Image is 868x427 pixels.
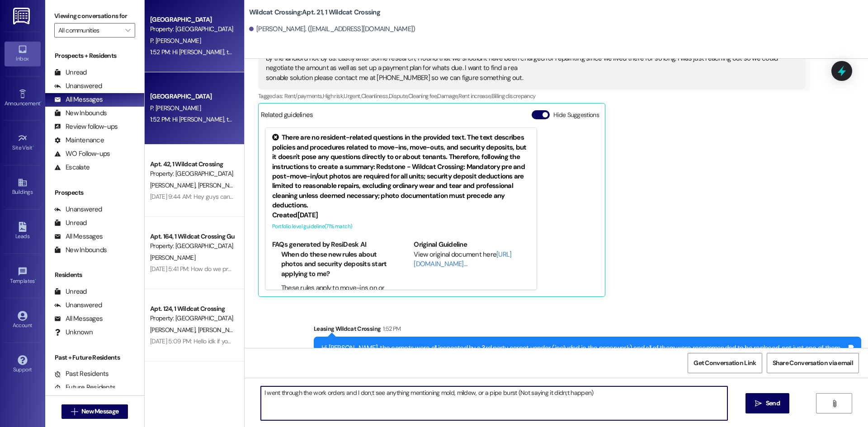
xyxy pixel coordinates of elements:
[261,110,313,123] div: Related guidelines
[150,304,234,314] div: Apt. 124, 1 Wildcat Crossing
[54,205,102,214] div: Unanswered
[5,131,41,155] a: Site Visit •
[491,92,536,100] span: Billing discrepancy
[150,24,234,34] div: Property: [GEOGRAPHIC_DATA]
[54,300,102,310] div: Unanswered
[54,95,103,104] div: All Messages
[81,407,118,416] span: New Message
[54,163,90,172] div: Escalate
[150,314,234,323] div: Property: [GEOGRAPHIC_DATA]
[150,37,201,45] span: P. [PERSON_NAME]
[321,343,847,363] div: Hi [PERSON_NAME], the carpets were all inspected by a 3rd party carpet vendor (included in the pa...
[54,81,102,91] div: Unanswered
[408,92,438,100] span: Cleaning fee ,
[54,328,93,337] div: Unknown
[150,192,409,201] div: [DATE] 9:44 AM: Hey guys can you have maintenance replace the poo bags over by my apartment
[458,92,491,100] span: Rent increase ,
[414,240,467,249] b: Original Guideline
[381,324,401,333] div: 1:52 PM
[198,181,243,189] span: [PERSON_NAME]
[35,277,36,283] span: •
[54,68,87,77] div: Unread
[54,136,104,145] div: Maintenance
[54,9,135,23] label: Viewing conversations for
[284,92,323,100] span: Rent/payments ,
[150,326,198,334] span: [PERSON_NAME]
[150,160,234,169] div: Apt. 42, 1 Wildcat Crossing
[249,24,415,34] div: [PERSON_NAME]. ([EMAIL_ADDRESS][DOMAIN_NAME])
[272,222,530,231] div: Portfolio level guideline ( 71 % match)
[688,353,762,373] button: Get Conversation Link
[40,99,42,105] span: •
[281,283,388,322] li: These rules apply to move-ins on or after [DATE]. If you move in before that date, the current ru...
[5,352,41,377] a: Support
[150,232,234,241] div: Apt. 164, 1 Wildcat Crossing Guarantors
[45,51,144,61] div: Prospects + Residents
[45,353,144,362] div: Past + Future Residents
[261,386,727,420] textarea: I went through the work orders and I don;t see anything mentioning mold, mildew, or a pipe burst ...
[33,143,34,150] span: •
[755,400,762,407] i: 
[150,337,547,345] div: [DATE] 5:09 PM: Hello idk if you guys are still open but someone's in our parking space for apt 1...
[314,324,861,337] div: Leasing Wildcat Crossing
[831,400,838,407] i: 
[5,42,41,66] a: Inbox
[125,27,130,34] i: 
[54,383,115,392] div: Future Residents
[5,308,41,333] a: Account
[150,15,234,24] div: [GEOGRAPHIC_DATA]
[437,92,458,100] span: Damage ,
[745,393,789,413] button: Send
[13,8,32,24] img: ResiDesk Logo
[361,92,389,100] span: Cleanliness ,
[766,399,780,408] span: Send
[5,264,41,288] a: Templates •
[693,358,756,368] span: Get Conversation Link
[553,110,599,120] label: Hide Suggestions
[272,211,530,220] div: Created [DATE]
[414,250,511,268] a: [URL][DOMAIN_NAME]…
[150,265,256,273] div: [DATE] 5:41 PM: How do we prevent this?
[71,408,78,415] i: 
[5,175,41,199] a: Buildings
[61,404,128,419] button: New Message
[54,108,107,118] div: New Inbounds
[198,326,243,334] span: [PERSON_NAME]
[150,253,195,262] span: [PERSON_NAME]
[272,133,530,210] div: There are no resident-related questions in the provided text. The text describes policies and pro...
[281,250,388,279] li: When do these new rules about photos and security deposits start applying to me?
[45,270,144,280] div: Residents
[249,8,380,17] b: Wildcat Crossing: Apt. 21, 1 Wildcat Crossing
[54,149,110,159] div: WO Follow-ups
[767,353,859,373] button: Share Conversation via email
[272,240,366,249] b: FAQs generated by ResiDesk AI
[150,104,201,112] span: P. [PERSON_NAME]
[323,92,344,100] span: High risk ,
[54,314,103,324] div: All Messages
[54,245,107,255] div: New Inbounds
[5,219,41,244] a: Leads
[150,241,234,251] div: Property: [GEOGRAPHIC_DATA]
[54,369,109,379] div: Past Residents
[54,122,118,131] div: Review follow-ups
[773,358,853,368] span: Share Conversation via email
[258,89,806,103] div: Tagged as:
[58,23,121,38] input: All communities
[150,169,234,178] div: Property: [GEOGRAPHIC_DATA]
[150,92,234,101] div: [GEOGRAPHIC_DATA]
[54,218,87,228] div: Unread
[389,92,408,100] span: Dispute ,
[54,287,87,296] div: Unread
[344,92,361,100] span: Urgent ,
[150,181,198,189] span: [PERSON_NAME]
[45,188,144,197] div: Prospects
[414,250,530,269] div: View original document here
[54,232,103,241] div: All Messages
